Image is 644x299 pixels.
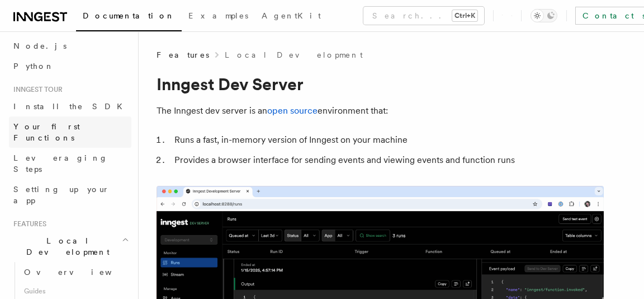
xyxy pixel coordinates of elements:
[9,148,131,179] a: Leveraging Steps
[9,36,131,56] a: Node.js
[13,153,108,174] span: Leveraging Steps
[9,235,122,258] span: Local Development
[531,9,557,22] button: Toggle dark mode
[9,231,131,262] button: Local Development
[363,7,484,25] button: Search...Ctrl+K
[225,49,363,60] a: Local Development
[267,105,318,116] a: open source
[255,3,328,30] a: AgentKit
[157,74,604,94] h1: Inngest Dev Server
[9,85,63,94] span: Inngest tour
[182,3,255,30] a: Examples
[157,49,209,60] span: Features
[157,103,604,119] p: The Inngest dev server is an environment that:
[24,268,139,277] span: Overview
[171,152,604,168] li: Provides a browser interface for sending events and viewing events and function runs
[171,132,604,148] li: Runs a fast, in-memory version of Inngest on your machine
[20,262,131,282] a: Overview
[13,102,129,111] span: Install the SDK
[9,116,131,148] a: Your first Functions
[13,185,110,205] span: Setting up your app
[452,10,477,21] kbd: Ctrl+K
[9,179,131,211] a: Setting up your app
[188,11,248,20] span: Examples
[13,62,54,71] span: Python
[76,3,182,31] a: Documentation
[13,41,67,50] span: Node.js
[9,219,46,228] span: Features
[83,11,175,20] span: Documentation
[13,122,80,142] span: Your first Functions
[9,56,131,76] a: Python
[9,96,131,116] a: Install the SDK
[262,11,321,20] span: AgentKit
